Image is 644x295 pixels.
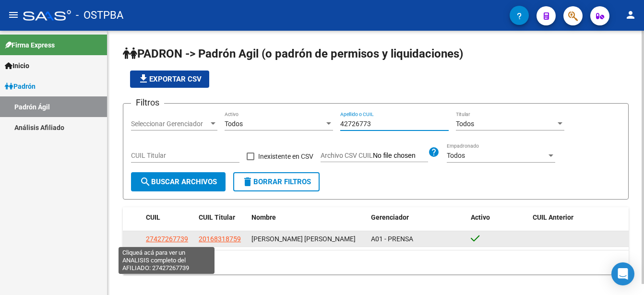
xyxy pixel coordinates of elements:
[8,9,19,21] mat-icon: menu
[371,213,409,221] span: Gerenciador
[251,213,276,221] span: Nombre
[199,213,235,221] span: CUIL Titular
[625,9,636,21] mat-icon: person
[258,151,313,162] span: Inexistente en CSV
[471,213,490,221] span: Activo
[373,152,428,160] input: Archivo CSV CUIL
[131,96,164,109] h3: Filtros
[123,47,463,60] span: PADRON -> Padrón Agil (o padrón de permisos y liquidaciones)
[533,213,573,221] span: CUIL Anterior
[242,177,311,186] span: Borrar Filtros
[371,235,413,243] span: A01 - PRENSA
[367,207,467,228] datatable-header-cell: Gerenciador
[242,176,253,188] mat-icon: delete
[140,176,151,188] mat-icon: search
[5,60,29,71] span: Inicio
[199,235,241,243] span: 20168318759
[233,172,320,191] button: Borrar Filtros
[456,120,474,128] span: Todos
[248,207,367,228] datatable-header-cell: Nombre
[5,81,36,92] span: Padrón
[138,73,149,84] mat-icon: file_download
[140,177,217,186] span: Buscar Archivos
[138,75,202,83] span: Exportar CSV
[76,5,123,26] span: - OSTPBA
[146,235,188,243] span: 27427267739
[447,152,465,159] span: Todos
[251,235,356,243] span: [PERSON_NAME] [PERSON_NAME]
[130,71,209,88] button: Exportar CSV
[321,152,373,159] span: Archivo CSV CUIL
[428,146,440,158] mat-icon: help
[146,213,160,221] span: CUIL
[195,207,248,228] datatable-header-cell: CUIL Titular
[131,120,209,128] span: Seleccionar Gerenciador
[225,120,243,128] span: Todos
[142,207,195,228] datatable-header-cell: CUIL
[611,262,634,285] div: Open Intercom Messenger
[123,250,629,274] div: 1 total
[5,40,55,50] span: Firma Express
[467,207,529,228] datatable-header-cell: Activo
[131,172,226,191] button: Buscar Archivos
[529,207,629,228] datatable-header-cell: CUIL Anterior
